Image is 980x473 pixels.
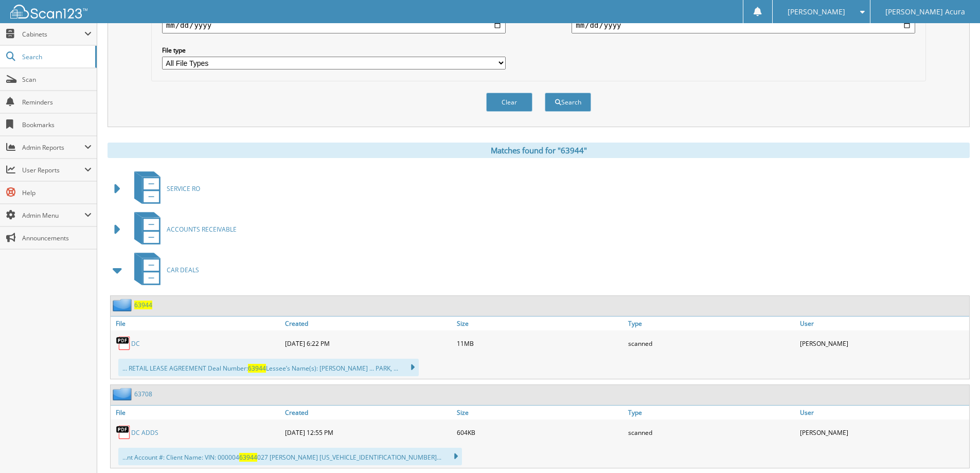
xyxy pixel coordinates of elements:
div: 11MB [454,333,626,354]
span: Reminders [22,98,92,107]
a: Created [282,406,454,419]
div: ...nt Account #: Client Name: VIN: 000004 027 [PERSON_NAME] [US_VEHICLE_IDENTIFICATION_NUMBER]... [118,448,462,465]
a: Size [454,317,626,330]
a: File [111,317,282,330]
div: scanned [626,422,797,443]
a: File [111,406,282,419]
a: 63708 [134,390,152,398]
span: Admin Reports [22,143,84,152]
span: [PERSON_NAME] [788,9,845,15]
img: scan123-logo-white.svg [10,5,87,19]
a: Type [626,406,797,419]
span: Announcements [22,234,92,242]
img: PDF.png [116,336,131,351]
span: 63944 [248,364,266,373]
div: 604KB [454,422,626,443]
span: Help [22,188,92,197]
iframe: Chat Widget [929,424,980,473]
div: scanned [626,333,797,354]
a: DC ADDS [131,428,158,437]
a: User [797,317,969,330]
span: ACCOUNTS RECEIVABLE [167,225,237,234]
a: DC [131,339,140,348]
a: 63944 [134,301,152,309]
span: Admin Menu [22,211,84,220]
button: Search [545,93,591,112]
div: ... RETAIL LEASE AGREEMENT Deal Number: Lessee’s Name(s): [PERSON_NAME] ... PARK, ... [118,359,419,376]
div: Matches found for "63944" [108,143,970,158]
img: PDF.png [116,425,131,440]
a: CAR DEALS [128,250,199,290]
span: User Reports [22,166,84,174]
span: Cabinets [22,30,84,39]
div: [DATE] 6:22 PM [282,333,454,354]
span: 63944 [239,453,257,462]
span: Search [22,52,90,61]
div: [PERSON_NAME] [797,422,969,443]
a: Size [454,406,626,419]
a: SERVICE RO [128,168,200,209]
label: File type [162,46,506,55]
span: Bookmarks [22,120,92,129]
img: folder2.png [113,299,134,311]
span: CAR DEALS [167,266,199,274]
span: SERVICE RO [167,184,200,193]
input: end [572,17,915,33]
span: Scan [22,75,92,84]
a: User [797,406,969,419]
img: folder2.png [113,388,134,400]
div: [PERSON_NAME] [797,333,969,354]
span: [PERSON_NAME] Acura [885,9,965,15]
div: [DATE] 12:55 PM [282,422,454,443]
button: Clear [486,93,532,112]
a: Type [626,317,797,330]
a: ACCOUNTS RECEIVABLE [128,209,237,250]
input: start [162,17,506,33]
a: Created [282,317,454,330]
